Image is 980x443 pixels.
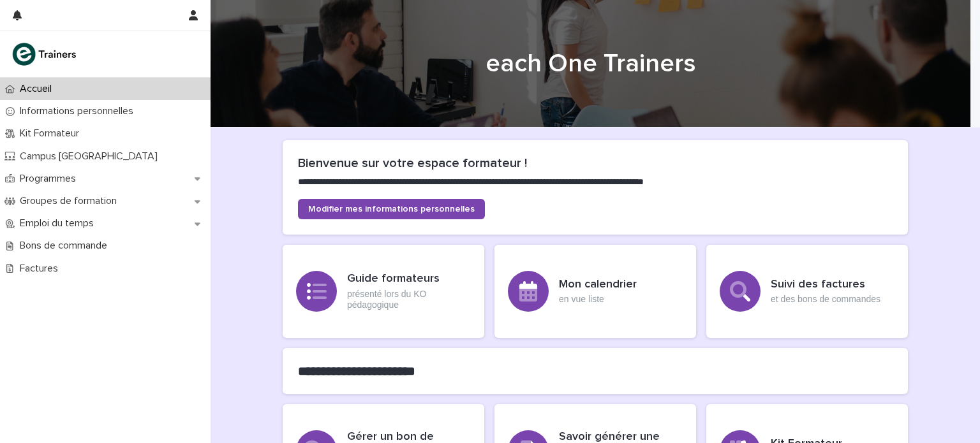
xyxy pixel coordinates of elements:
h2: Bienvenue sur votre espace formateur ! [298,156,893,171]
h3: Suivi des factures [771,278,880,292]
img: K0CqGN7SDeD6s4JG8KQk [10,41,80,67]
p: et des bons de commandes [771,294,880,305]
span: Modifier mes informations personnelles [308,205,475,214]
p: Accueil [15,83,62,95]
a: Guide formateursprésenté lors du KO pédagogique [283,245,484,338]
p: Campus [GEOGRAPHIC_DATA] [15,150,168,163]
p: Emploi du temps [15,217,104,229]
a: Suivi des factureset des bons de commandes [706,245,908,338]
h3: Guide formateurs [347,272,471,286]
h3: Mon calendrier [559,278,637,292]
p: en vue liste [559,294,637,305]
p: Programmes [15,173,86,185]
a: Mon calendrieren vue liste [494,245,696,338]
p: Groupes de formation [15,195,127,207]
a: Modifier mes informations personnelles [298,199,485,219]
p: présenté lors du KO pédagogique [347,289,471,310]
p: Informations personnelles [15,105,144,117]
p: Kit Formateur [15,127,89,140]
h1: each One Trainers [278,48,903,79]
p: Bons de commande [15,240,117,252]
p: Factures [15,263,68,275]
